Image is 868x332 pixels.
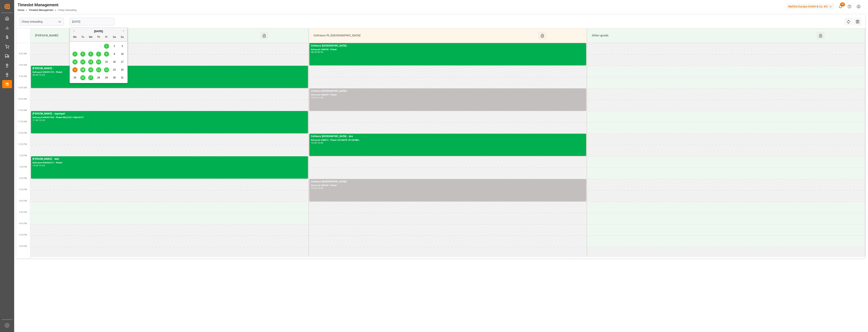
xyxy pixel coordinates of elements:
span: 16 [113,60,116,63]
button: show 38 new notifications [836,2,845,11]
span: 12:00 PM [18,132,27,134]
div: 14:00 [39,165,45,166]
div: Choose Thursday, August 21st, 2025 [96,67,101,72]
div: - [38,165,39,166]
div: [DATE] [70,29,127,33]
span: 20 [89,68,92,71]
div: Choose Saturday, August 16th, 2025 [112,59,117,64]
div: Mo [72,35,77,40]
div: Choose Saturday, August 2nd, 2025 [112,44,117,49]
div: Choose Tuesday, August 12th, 2025 [80,59,85,64]
a: Timeslot Management [29,9,53,12]
input: DD-MM-YYYY [70,18,115,25]
div: Choose Saturday, August 9th, 2025 [112,52,117,57]
div: Choose Thursday, August 7th, 2025 [96,52,101,57]
div: Choose Monday, August 25th, 2025 [72,75,77,80]
span: 2:00 PM [19,177,27,179]
div: 13:00 [33,165,38,166]
span: 25 [73,76,76,79]
span: 22 [105,68,108,71]
span: 24 [121,68,123,71]
div: Choose Friday, August 29th, 2025 [104,75,109,80]
span: 3:30 PM [19,211,27,213]
span: 8 [106,53,107,55]
div: Melitta Europa GmbH & Co. KG [787,4,834,10]
div: Cofresco [GEOGRAPHIC_DATA] - dss [311,134,585,139]
div: 12:00 [39,119,45,121]
span: 27 [89,76,92,79]
span: 17 [121,60,123,63]
a: Home [18,9,24,12]
span: 10:30 AM [18,98,27,100]
span: 3 [122,45,123,48]
div: - [317,142,317,144]
div: Choose Monday, August 4th, 2025 [72,52,77,57]
span: 18 [73,68,76,71]
span: 4:00 PM [19,222,27,225]
span: 3:00 PM [19,200,27,202]
span: 4 [74,53,76,55]
div: Choose Monday, August 11th, 2025 [72,59,77,64]
div: Delivery#:400052017 - Plate#: [33,161,306,165]
div: Cofresco PL/[GEOGRAPHIC_DATA] [312,32,538,39]
span: 31 [121,76,123,79]
div: Choose Sunday, August 10th, 2025 [120,52,125,57]
div: 09:00 [33,74,38,76]
span: 5:00 PM [19,245,27,247]
button: Help Center [845,2,854,11]
span: 29 [105,76,108,79]
div: Choose Tuesday, August 5th, 2025 [80,52,85,57]
div: - [317,51,317,53]
span: 11 [73,60,76,63]
span: 6 [90,53,91,55]
div: Other goods [590,32,817,39]
input: Type to search/select [19,18,64,25]
span: 28 [97,76,100,79]
div: Choose Sunday, August 17th, 2025 [120,59,125,64]
div: 11:00 [33,119,38,121]
div: Choose Monday, August 18th, 2025 [72,67,77,72]
div: [PERSON_NAME] [34,32,260,39]
div: Delivery#:400051926 - Plate#:SKL52231-SKL35757 [33,116,306,119]
div: 08:00 [311,51,317,53]
button: Previous Month [72,30,74,32]
div: Choose Wednesday, August 13th, 2025 [88,59,93,64]
span: 8:30 AM [19,53,27,55]
span: 4:30 PM [19,234,27,236]
div: Choose Thursday, August 14th, 2025 [96,59,101,64]
span: 9 [114,53,115,55]
span: 9:30 AM [19,75,27,77]
span: 13 [89,60,92,63]
span: 11:30 AM [18,121,27,123]
span: 2:30 PM [19,188,27,191]
div: Delivery#:488835 - Plate#: [311,93,585,97]
div: Choose Wednesday, August 20th, 2025 [88,67,93,72]
div: [PERSON_NAME] - [33,67,306,71]
div: Choose Sunday, August 24th, 2025 [120,67,125,72]
span: 1:30 PM [19,166,27,168]
div: - [38,119,39,121]
div: Choose Friday, August 15th, 2025 [104,59,109,64]
span: 21 [97,68,100,71]
div: Cofresco [GEOGRAPHIC_DATA] - [311,89,585,93]
div: Choose Sunday, August 3rd, 2025 [120,44,125,49]
div: Choose Tuesday, August 26th, 2025 [80,75,85,80]
div: 10:00 [39,74,45,76]
span: 12 [81,60,84,63]
span: 11:00 AM [18,109,27,111]
div: Choose Thursday, August 28th, 2025 [96,75,101,80]
div: - [317,187,317,189]
div: Delivery#:488760 - Plate#: [311,184,585,187]
div: Cofresco [GEOGRAPHIC_DATA] - [311,44,585,48]
span: 30 [113,76,116,79]
div: Delivery#:400051974 - Plate#: [33,71,306,74]
div: Choose Saturday, August 23rd, 2025 [112,67,117,72]
span: 2 [114,45,115,48]
div: Choose Saturday, August 30th, 2025 [112,75,117,80]
div: Choose Wednesday, August 27th, 2025 [88,75,93,80]
span: 26 [81,76,84,79]
div: 15:00 [317,187,323,189]
div: 14:00 [311,187,317,189]
div: Fr [104,35,109,40]
div: Sa [112,35,117,40]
